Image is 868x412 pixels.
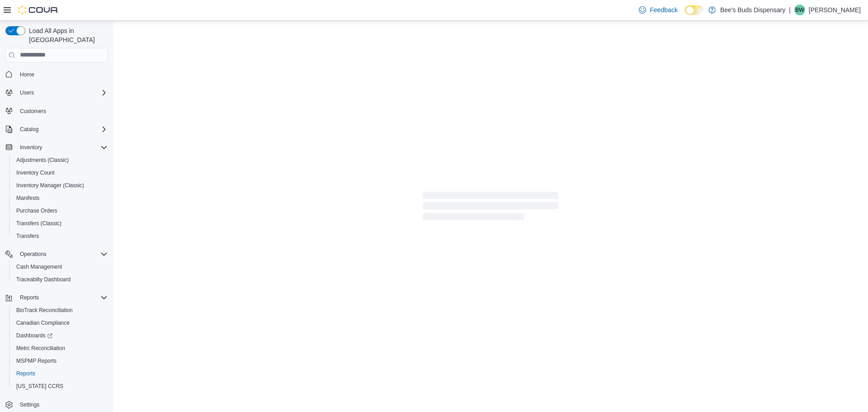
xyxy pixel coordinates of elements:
[13,193,43,204] a: Manifests
[13,180,88,191] a: Inventory Manager (Classic)
[13,205,61,216] a: Purchase Orders
[20,401,39,408] span: Settings
[16,357,57,365] span: MSPMP Reports
[16,332,52,339] span: Dashboards
[13,155,72,166] a: Adjustments (Classic)
[9,179,111,192] button: Inventory Manager (Classic)
[2,86,111,99] button: Users
[16,69,38,80] a: Home
[20,89,34,96] span: Users
[13,368,108,379] span: Reports
[2,68,111,81] button: Home
[16,106,50,117] a: Customers
[16,142,46,153] button: Inventory
[20,144,42,151] span: Inventory
[789,5,791,15] p: |
[16,249,108,260] span: Operations
[720,5,785,15] p: Bee's Buds Dispensary
[685,15,685,15] span: Dark Mode
[2,123,111,136] button: Catalog
[13,218,108,229] span: Transfers (Classic)
[13,261,108,272] span: Cash Management
[16,124,42,135] button: Catalog
[13,317,73,328] a: Canadian Compliance
[20,108,46,115] span: Customers
[13,355,108,366] span: MSPMP Reports
[20,294,39,301] span: Reports
[13,343,108,354] span: Metrc Reconciliation
[16,142,108,153] span: Inventory
[13,381,108,392] span: Washington CCRS
[16,292,42,303] button: Reports
[25,26,108,44] span: Load All Apps in [GEOGRAPHIC_DATA]
[9,304,111,317] button: BioTrack Reconciliation
[13,193,108,204] span: Manifests
[9,154,111,166] button: Adjustments (Classic)
[9,166,111,179] button: Inventory Count
[9,204,111,217] button: Purchase Orders
[9,192,111,204] button: Manifests
[13,330,108,341] span: Dashboards
[16,292,108,303] span: Reports
[16,399,43,410] a: Settings
[13,381,67,392] a: [US_STATE] CCRS
[13,231,108,242] span: Transfers
[685,5,704,15] input: Dark Mode
[795,5,804,15] span: BW
[13,330,56,341] a: Dashboards
[9,217,111,230] button: Transfers (Classic)
[2,141,111,154] button: Inventory
[9,380,111,393] button: [US_STATE] CCRS
[16,220,61,227] span: Transfers (Classic)
[809,5,861,15] p: [PERSON_NAME]
[16,207,57,214] span: Purchase Orders
[9,260,111,273] button: Cash Management
[9,273,111,286] button: Traceabilty Dashboard
[2,398,111,411] button: Settings
[16,69,108,80] span: Home
[16,399,108,410] span: Settings
[16,87,38,98] button: Users
[20,71,34,78] span: Home
[635,1,681,19] a: Feedback
[16,182,84,189] span: Inventory Manager (Classic)
[13,231,42,242] a: Transfers
[16,307,73,314] span: BioTrack Reconciliation
[16,383,63,390] span: [US_STATE] CCRS
[16,263,62,270] span: Cash Management
[13,274,108,285] span: Traceabilty Dashboard
[9,367,111,380] button: Reports
[16,370,35,377] span: Reports
[13,167,108,178] span: Inventory Count
[9,329,111,342] a: Dashboards
[794,5,805,15] div: Bow Wilson
[650,5,677,14] span: Feedback
[9,342,111,355] button: Metrc Reconciliation
[13,305,108,316] span: BioTrack Reconciliation
[13,274,74,285] a: Traceabilty Dashboard
[9,317,111,329] button: Canadian Compliance
[2,291,111,304] button: Reports
[16,124,108,135] span: Catalog
[13,167,58,178] a: Inventory Count
[2,248,111,260] button: Operations
[16,169,55,176] span: Inventory Count
[13,305,76,316] a: BioTrack Reconciliation
[9,355,111,367] button: MSPMP Reports
[16,232,39,240] span: Transfers
[423,194,558,223] span: Loading
[16,345,65,352] span: Metrc Reconciliation
[16,156,69,164] span: Adjustments (Classic)
[13,355,60,366] a: MSPMP Reports
[13,155,108,166] span: Adjustments (Classic)
[13,317,108,328] span: Canadian Compliance
[16,276,71,283] span: Traceabilty Dashboard
[9,230,111,242] button: Transfers
[13,205,108,216] span: Purchase Orders
[13,261,66,272] a: Cash Management
[20,126,38,133] span: Catalog
[16,105,108,117] span: Customers
[16,319,70,327] span: Canadian Compliance
[2,104,111,118] button: Customers
[16,194,39,202] span: Manifests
